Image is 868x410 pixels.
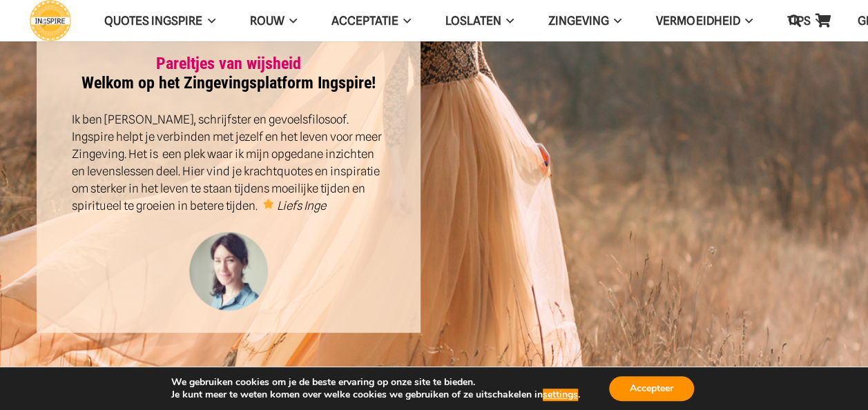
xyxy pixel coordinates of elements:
span: Zingeving [548,14,609,28]
a: QUOTES INGSPIREQUOTES INGSPIRE Menu [87,3,232,39]
img: 🌟 [262,199,274,211]
p: Ik ben [PERSON_NAME], schrijfster en gevoelsfilosoof. Ingspire helpt je verbinden met jezelf en h... [72,111,386,215]
a: Pareltjes van wijsheid [156,54,301,73]
span: VERMOEIDHEID [656,14,740,28]
a: LoslatenLoslaten Menu [428,3,531,39]
span: Loslaten Menu [501,3,514,38]
span: ROUW Menu [284,3,296,38]
em: Liefs Inge [277,199,326,213]
a: AcceptatieAcceptatie Menu [314,3,428,39]
a: VERMOEIDHEIDVERMOEIDHEID Menu [639,3,769,39]
strong: Welkom op het Zingevingsplatform Ingspire! [81,54,376,93]
span: ROUW [249,14,284,28]
span: VERMOEIDHEID Menu [740,3,752,38]
p: We gebruiken cookies om je de beste ervaring op onze site te bieden. [171,376,580,389]
a: Zoeken [781,3,809,38]
img: Inge Geertzen - schrijfster Ingspire.nl, markteer en handmassage therapeut [187,232,270,315]
span: Zingeving Menu [609,3,621,38]
span: TIPS Menu [810,3,822,38]
span: Loslaten [445,14,501,28]
span: Acceptatie [331,14,398,28]
span: QUOTES INGSPIRE [104,14,202,28]
button: settings [543,389,578,401]
span: QUOTES INGSPIRE Menu [202,3,215,38]
a: TIPSTIPS Menu [769,3,840,39]
span: Acceptatie Menu [398,3,411,38]
button: Accepteer [609,376,694,401]
a: ROUWROUW Menu [232,3,314,39]
a: ZingevingZingeving Menu [531,3,639,39]
p: Je kunt meer te weten komen over welke cookies we gebruiken of ze uitschakelen in . [171,389,580,401]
